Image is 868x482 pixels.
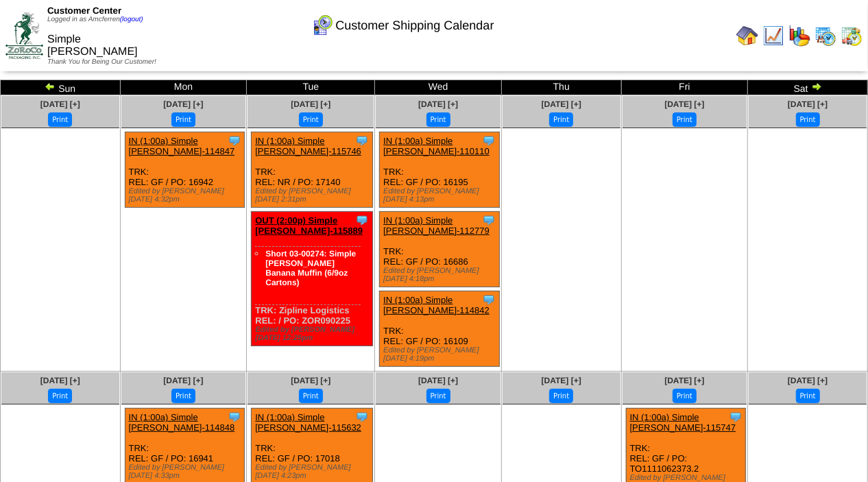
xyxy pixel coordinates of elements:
div: TRK: REL: GF / PO: 16195 [380,132,499,208]
img: calendarcustomer.gif [311,14,333,36]
div: Edited by [PERSON_NAME] [DATE] 4:33pm [129,463,244,480]
span: Logged in as Amcferren [47,16,143,23]
button: Print [48,389,72,403]
a: IN (1:00a) Simple [PERSON_NAME]-114847 [129,136,235,156]
a: [DATE] [+] [291,376,330,385]
button: Print [426,112,450,127]
img: calendarinout.gif [841,25,863,47]
div: Edited by [PERSON_NAME] [DATE] 4:18pm [383,267,498,283]
a: OUT (2:00p) Simple [PERSON_NAME]-115889 [255,215,363,236]
div: Edited by [PERSON_NAME] [DATE] 4:32pm [129,187,244,204]
div: Edited by [PERSON_NAME] [DATE] 4:19pm [383,346,498,363]
button: Print [673,112,697,127]
span: Thank You for Being Our Customer! [47,58,156,66]
div: Edited by [PERSON_NAME] [DATE] 12:25pm [255,326,372,342]
a: IN (1:00a) Simple [PERSON_NAME]-115747 [630,412,736,433]
div: TRK: Zipline Logistics REL: / PO: ZOR090225 [252,212,373,346]
a: [DATE] [+] [542,376,581,385]
span: Simple [PERSON_NAME] [47,34,138,58]
img: calendarprod.gif [815,25,836,47]
div: Edited by [PERSON_NAME] [DATE] 2:31pm [255,187,372,204]
img: Tooltip [482,134,496,147]
a: (logout) [120,16,143,23]
span: Customer Center [47,5,121,16]
img: Tooltip [355,134,369,147]
div: TRK: REL: GF / PO: 16686 [380,212,499,287]
a: [DATE] [+] [291,99,330,109]
div: TRK: REL: GF / PO: 16109 [380,291,499,367]
button: Print [299,112,323,127]
img: Tooltip [355,213,369,227]
img: Tooltip [228,410,241,424]
div: TRK: REL: NR / PO: 17140 [252,132,373,208]
div: Edited by [PERSON_NAME] [DATE] 4:13pm [383,187,498,204]
a: [DATE] [+] [664,376,704,385]
img: arrowright.gif [811,81,822,92]
img: ZoRoCo_Logo(Green%26Foil)%20jpg.webp [5,12,43,58]
img: Tooltip [355,410,369,424]
a: [DATE] [+] [418,99,458,109]
a: Short 03-00274: Simple [PERSON_NAME] Banana Muffin (6/9oz Cartons) [265,249,356,287]
span: Customer Shipping Calendar [335,19,494,33]
a: IN (1:00a) Simple [PERSON_NAME]-115632 [255,412,361,433]
div: Edited by [PERSON_NAME] [DATE] 4:23pm [255,463,372,480]
a: IN (1:00a) Simple [PERSON_NAME]-114848 [129,412,235,433]
button: Print [426,389,450,403]
td: Fri [621,80,748,95]
button: Print [48,112,72,127]
a: [DATE] [+] [788,99,828,109]
button: Print [549,389,573,403]
button: Print [796,389,820,403]
a: [DATE] [+] [40,376,80,385]
button: Print [796,112,820,127]
a: [DATE] [+] [163,376,203,385]
a: [DATE] [+] [163,99,203,109]
button: Print [299,389,323,403]
button: Print [549,112,573,127]
a: [DATE] [+] [542,99,581,109]
img: Tooltip [482,293,496,306]
img: arrowleft.gif [45,81,56,92]
a: [DATE] [+] [788,376,828,385]
a: IN (1:00a) Simple [PERSON_NAME]-112779 [383,215,490,236]
button: Print [171,112,195,127]
td: Sat [748,80,868,95]
div: TRK: REL: GF / PO: 16942 [125,132,244,208]
button: Print [171,389,195,403]
img: Tooltip [228,134,241,147]
td: Mon [120,80,247,95]
img: Tooltip [729,410,743,424]
button: Print [673,389,697,403]
td: Sun [1,80,121,95]
img: home.gif [736,25,758,47]
a: [DATE] [+] [418,376,458,385]
a: IN (1:00a) Simple [PERSON_NAME]-110110 [383,136,490,156]
td: Thu [502,80,622,95]
img: graph.gif [788,25,810,47]
a: [DATE] [+] [40,99,80,109]
td: Wed [375,80,502,95]
a: IN (1:00a) Simple [PERSON_NAME]-114842 [383,295,490,315]
td: Tue [247,80,375,95]
a: IN (1:00a) Simple [PERSON_NAME]-115746 [255,136,361,156]
a: [DATE] [+] [664,99,704,109]
img: Tooltip [482,213,496,227]
img: line_graph.gif [762,25,784,47]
